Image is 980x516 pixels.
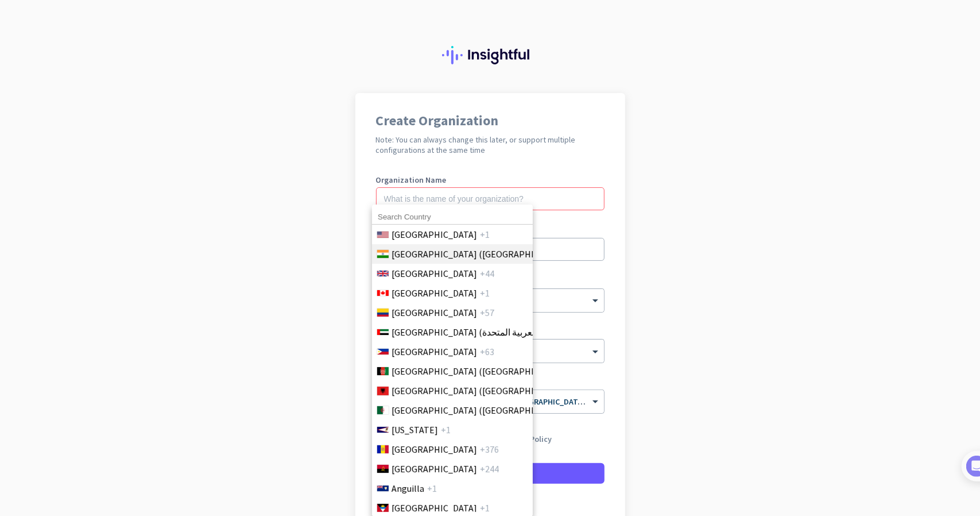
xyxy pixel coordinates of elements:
span: +1 [480,228,490,241]
span: +1 [480,286,490,300]
span: [GEOGRAPHIC_DATA] [392,228,477,241]
span: [GEOGRAPHIC_DATA] ([GEOGRAPHIC_DATA]) [392,247,571,261]
span: +57 [480,306,494,319]
span: [GEOGRAPHIC_DATA] (‫[GEOGRAPHIC_DATA]‬‎) [392,403,571,417]
input: Search Country [372,210,533,225]
span: [GEOGRAPHIC_DATA] [392,501,477,515]
span: [GEOGRAPHIC_DATA] ([GEOGRAPHIC_DATA]) [392,384,571,398]
span: +244 [480,462,499,476]
span: +63 [480,345,494,359]
span: [GEOGRAPHIC_DATA] [392,286,477,300]
span: [US_STATE] [392,423,438,437]
span: Anguilla [392,482,424,495]
span: [GEOGRAPHIC_DATA] [392,345,477,359]
span: +376 [480,442,499,456]
span: [GEOGRAPHIC_DATA] [392,442,477,456]
span: [GEOGRAPHIC_DATA] (‫[GEOGRAPHIC_DATA]‬‎) [392,364,571,378]
span: +1 [427,482,437,495]
span: [GEOGRAPHIC_DATA] (‫الإمارات العربية المتحدة‬‎) [392,325,573,339]
span: [GEOGRAPHIC_DATA] [392,462,477,476]
span: +1 [441,423,451,437]
span: [GEOGRAPHIC_DATA] [392,267,477,280]
span: +1 [480,501,490,515]
span: [GEOGRAPHIC_DATA] [392,306,477,319]
span: +44 [480,267,494,280]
